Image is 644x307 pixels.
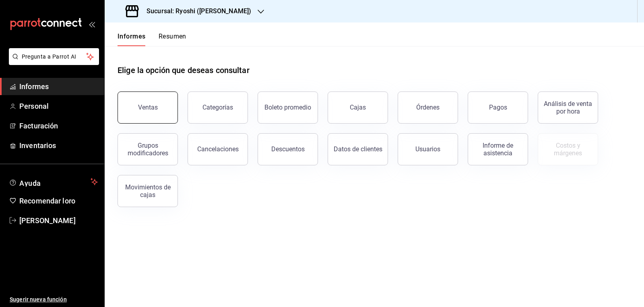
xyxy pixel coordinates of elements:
font: Personal [19,102,49,110]
button: Datos de clientes [328,133,388,165]
font: Recomendar loro [19,197,75,205]
font: Elige la opción que deseas consultar [118,65,250,75]
div: pestañas de navegación [118,32,186,46]
font: Usuarios [415,145,440,153]
button: Movimientos de cajas [118,175,178,207]
font: Sucursal: Ryoshi ([PERSON_NAME]) [147,7,251,15]
font: [PERSON_NAME] [19,216,76,225]
font: Cajas [350,104,366,111]
button: Análisis de venta por hora [538,91,598,124]
font: Costos y márgenes [554,142,582,157]
font: Sugerir nueva función [10,296,67,303]
font: Inventarios [19,141,56,150]
font: Categorías [202,104,233,111]
font: Informes [118,33,146,40]
button: Órdenes [398,91,458,124]
font: Informes [19,82,49,91]
font: Descuentos [271,145,305,153]
button: Usuarios [398,133,458,165]
button: Cajas [328,91,388,124]
a: Pregunta a Parrot AI [6,58,99,67]
button: Cancelaciones [188,133,248,165]
button: Pregunta a Parrot AI [9,48,99,65]
font: Análisis de venta por hora [544,100,592,115]
button: Ventas [118,91,178,124]
font: Ventas [138,104,158,111]
button: Descuentos [258,133,318,165]
button: Grupos modificadores [118,133,178,165]
font: Grupos modificadores [128,142,168,157]
font: Resumen [159,33,186,40]
font: Cancelaciones [197,145,239,153]
font: Boleto promedio [264,104,311,111]
font: Órdenes [416,104,440,111]
button: abrir_cajón_menú [89,21,95,27]
font: Ayuda [19,179,41,187]
font: Informe de asistencia [483,142,513,157]
font: Pagos [489,104,507,111]
button: Categorías [188,91,248,124]
button: Boleto promedio [258,91,318,124]
font: Pregunta a Parrot AI [22,53,76,60]
font: Datos de clientes [334,145,382,153]
font: Facturación [19,122,58,130]
button: Informe de asistencia [468,133,528,165]
font: Movimientos de cajas [125,183,171,199]
button: Pagos [468,91,528,124]
button: Contrata inventarios para ver este informe [538,133,598,165]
